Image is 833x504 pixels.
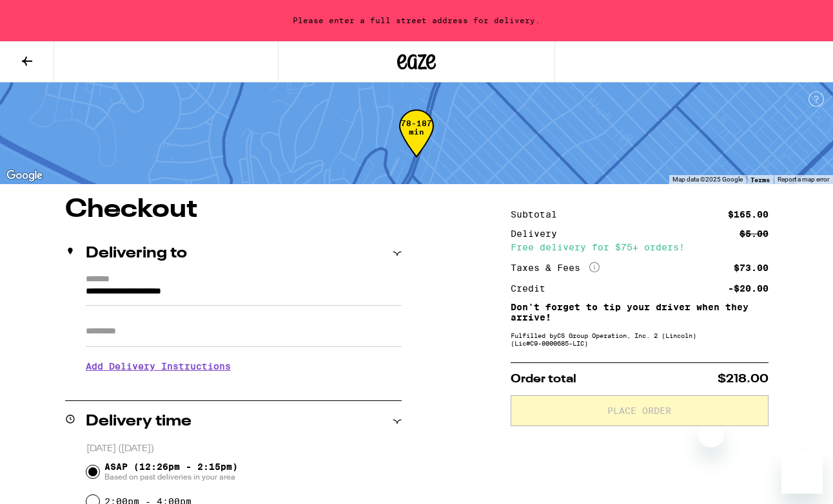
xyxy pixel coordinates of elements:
p: We'll contact you at [PHONE_NUMBER] when we arrive [86,381,402,391]
span: ASAP (12:26pm - 2:15pm) [104,462,238,482]
h1: Checkout [65,197,402,223]
div: -$20.00 [728,284,769,293]
iframe: Close message [698,422,724,447]
div: Delivery [511,229,566,238]
a: Open this area in Google Maps (opens a new window) [3,167,46,184]
img: Google [3,167,46,184]
h3: Add Delivery Instructions [86,351,402,381]
button: Place Order [511,395,769,426]
div: $165.00 [728,210,769,219]
a: Terms [750,176,770,183]
h2: Delivering to [86,246,187,261]
div: Credit [511,284,554,293]
span: $218.00 [718,373,769,385]
a: Report a map error [778,176,829,183]
div: Taxes & Fees [511,262,600,274]
div: 78-187 min [399,119,434,167]
span: Order total [511,373,576,385]
div: $73.00 [734,263,769,272]
p: Don't forget to tip your driver when they arrive! [511,302,769,322]
h2: Delivery time [86,414,191,429]
p: [DATE] ([DATE]) [86,443,402,455]
div: Fulfilled by CS Group Operation, Inc. 2 (Lincoln) (Lic# C9-0000685-LIC ) [511,331,769,347]
span: Based on past deliveries in your area [104,472,238,482]
div: $5.00 [740,229,769,238]
span: Place Order [607,406,671,415]
iframe: Button to launch messaging window [781,453,823,494]
span: Map data ©2025 Google [672,176,743,183]
div: Subtotal [511,210,566,219]
div: Free delivery for $75+ orders! [511,243,769,252]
